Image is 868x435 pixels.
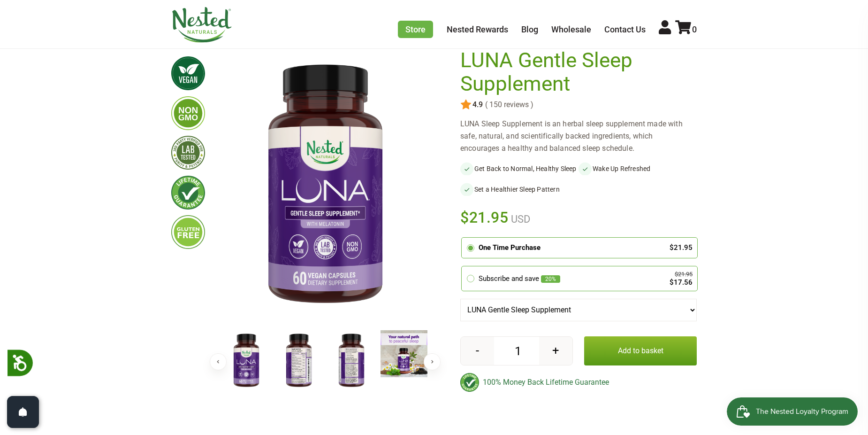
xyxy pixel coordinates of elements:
li: Wake Up Refreshed [579,162,697,175]
img: LUNA Gentle Sleep Supplement [223,330,270,391]
img: LUNA Gentle Sleep Supplement [220,49,430,322]
button: Next [424,353,441,370]
div: LUNA Sleep Supplement is an herbal sleep supplement made with safe, natural, and scientifically b... [460,118,697,155]
img: thirdpartytested [171,136,205,170]
li: Get Back to Normal, Healthy Sleep [460,162,579,175]
a: Blog [521,24,538,34]
button: Add to basket [584,336,697,365]
span: ( 150 reviews ) [483,101,533,109]
img: lifetimeguarantee [171,176,205,210]
img: gmofree [171,96,205,130]
li: Set a Healthier Sleep Pattern [460,183,579,196]
button: - [461,337,494,365]
img: LUNA Gentle Sleep Supplement [275,330,322,391]
button: Open [7,396,39,428]
img: Nested Naturals [171,7,232,43]
a: Contact Us [604,24,646,34]
img: badge-lifetimeguarantee-color.svg [460,373,479,392]
h1: LUNA Gentle Sleep Supplement [460,49,692,95]
button: + [539,337,572,365]
div: 100% Money Back Lifetime Guarantee [460,373,697,392]
span: 0 [692,24,697,34]
img: star.svg [460,99,472,110]
span: 4.9 [472,101,483,109]
img: glutenfree [171,215,205,249]
img: LUNA Gentle Sleep Supplement [381,330,427,377]
span: USD [509,213,530,225]
button: Previous [210,353,227,370]
a: 0 [675,24,697,34]
img: vegan [171,56,205,90]
a: Store [398,21,433,38]
a: Wholesale [551,24,591,34]
iframe: Button to open loyalty program pop-up [727,397,859,426]
a: Nested Rewards [447,24,508,34]
img: LUNA Gentle Sleep Supplement [328,330,375,391]
span: $21.95 [460,207,509,228]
